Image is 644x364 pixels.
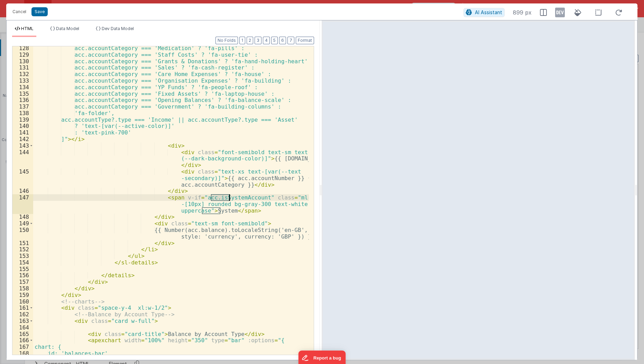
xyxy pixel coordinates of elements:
div: 135 [12,91,33,97]
span: 899 px [513,8,532,17]
div: 138 [12,110,33,116]
button: Format [296,37,314,44]
button: 3 [255,37,261,44]
div: 136 [12,97,33,103]
div: 156 [12,272,33,279]
div: 150 [12,227,33,240]
button: 5 [271,37,278,44]
div: 137 [12,103,33,110]
div: 159 [12,292,33,298]
div: 163 [12,318,33,324]
div: 155 [12,266,33,272]
div: 129 [12,52,33,58]
div: 133 [12,77,33,84]
button: AI Assistant [463,8,505,17]
div: 164 [12,324,33,331]
div: 166 [12,337,33,344]
div: 152 [12,246,33,253]
div: 134 [12,84,33,91]
div: 143 [12,142,33,149]
div: 165 [12,331,33,337]
div: 144 [12,149,33,168]
button: Save [31,7,48,16]
div: 148 [12,214,33,220]
div: 142 [12,136,33,142]
button: Cancel [9,7,30,17]
span: HTML [21,26,34,31]
div: 157 [12,279,33,285]
div: 131 [12,64,33,71]
div: 167 [12,344,33,350]
span: AI Assistant [475,9,502,15]
div: 161 [12,305,33,311]
div: 153 [12,253,33,259]
div: 139 [12,116,33,123]
button: 2 [247,37,253,44]
div: 147 [12,194,33,214]
button: 1 [239,37,245,44]
div: 145 [12,168,33,188]
div: 162 [12,311,33,318]
div: 128 [12,45,33,52]
div: 160 [12,298,33,305]
div: 168 [12,350,33,357]
button: No Folds [215,37,238,44]
div: 140 [12,123,33,129]
div: 151 [12,240,33,246]
div: 130 [12,58,33,65]
div: 146 [12,188,33,194]
span: Dev Data Model [102,26,134,31]
div: 154 [12,259,33,266]
div: 158 [12,285,33,292]
div: 149 [12,220,33,227]
span: Data Model [56,26,79,31]
button: 4 [263,37,270,44]
div: 141 [12,129,33,136]
button: 6 [279,37,286,44]
button: 7 [287,37,294,44]
div: 132 [12,71,33,77]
